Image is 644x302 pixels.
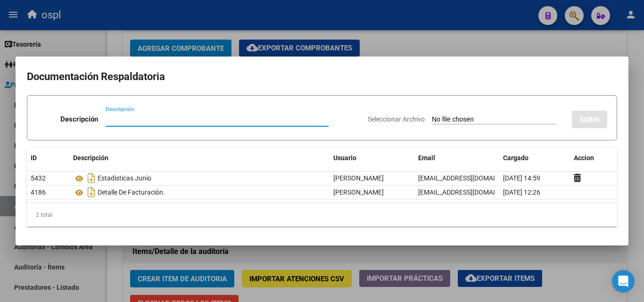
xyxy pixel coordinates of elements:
datatable-header-cell: Descripción [69,148,330,168]
span: Cargado [503,154,528,162]
span: [EMAIL_ADDRESS][DOMAIN_NAME] [418,174,523,182]
span: 4186 [31,188,46,196]
i: Descargar documento [85,171,98,186]
div: Detalle De Facturación. [73,185,326,200]
span: 5432 [31,174,46,182]
div: Estadisticas Junio [73,171,326,186]
h2: Documentación Respaldatoria [27,68,617,86]
span: Accion [574,154,594,162]
span: SUBIR [579,115,600,124]
i: Descargar documento [85,185,98,200]
p: Descripción [60,114,98,125]
span: Seleccionar Archivo [368,115,425,123]
span: Usuario [333,154,356,162]
span: [EMAIL_ADDRESS][DOMAIN_NAME] [418,188,523,196]
button: SUBIR [572,111,607,128]
datatable-header-cell: Email [414,148,499,168]
datatable-header-cell: Usuario [330,148,414,168]
span: [DATE] 14:59 [503,174,540,182]
span: Email [418,154,435,162]
datatable-header-cell: ID [27,148,69,168]
span: Descripción [73,154,108,162]
span: ID [31,154,37,162]
span: [PERSON_NAME] [333,188,384,196]
span: [PERSON_NAME] [333,174,384,182]
datatable-header-cell: Cargado [499,148,570,168]
div: Open Intercom Messenger [612,270,635,293]
div: 2 total [27,203,617,227]
span: [DATE] 12:26 [503,188,540,196]
datatable-header-cell: Accion [570,148,617,168]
